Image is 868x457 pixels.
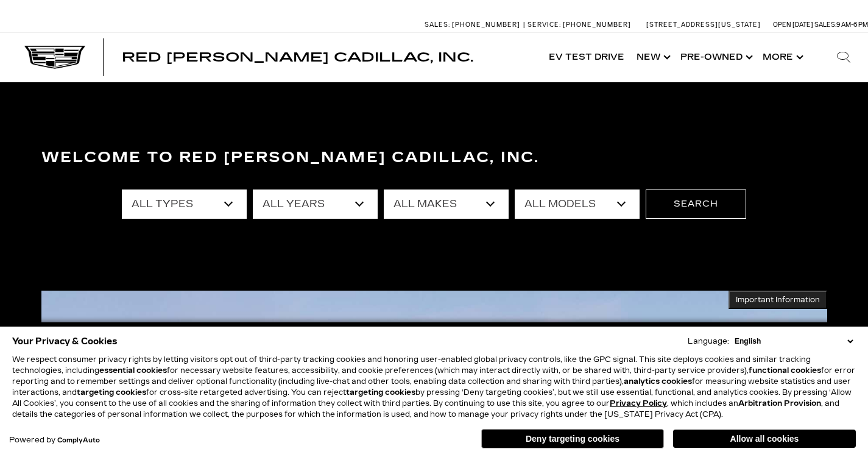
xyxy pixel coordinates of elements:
[749,366,821,375] strong: functional cookies
[9,436,100,444] div: Powered by
[12,354,856,420] p: We respect consumer privacy rights by letting visitors opt out of third-party tracking cookies an...
[646,21,761,29] a: [STREET_ADDRESS][US_STATE]
[122,50,473,65] span: Red [PERSON_NAME] Cadillac, Inc.
[425,21,450,29] span: Sales:
[481,429,664,448] button: Deny targeting cookies
[41,146,827,170] h3: Welcome to Red [PERSON_NAME] Cadillac, Inc.
[384,190,509,219] select: Filter by make
[688,338,729,345] div: Language:
[523,21,634,28] a: Service: [PHONE_NUMBER]
[24,46,85,69] img: Cadillac Dark Logo with Cadillac White Text
[630,33,674,82] a: New
[814,21,836,29] span: Sales:
[122,51,473,63] a: Red [PERSON_NAME] Cadillac, Inc.
[836,21,868,29] span: 9 AM-6 PM
[729,291,827,309] button: Important Information
[452,21,520,29] span: [PHONE_NUMBER]
[773,21,813,29] span: Open [DATE]
[610,399,667,408] a: Privacy Policy
[563,21,631,29] span: [PHONE_NUMBER]
[346,388,415,397] strong: targeting cookies
[12,333,118,350] span: Your Privacy & Cookies
[99,366,167,375] strong: essential cookies
[674,33,757,82] a: Pre-Owned
[122,190,247,219] select: Filter by type
[515,190,640,219] select: Filter by model
[77,388,146,397] strong: targeting cookies
[732,336,856,347] select: Language Select
[736,295,820,305] span: Important Information
[57,437,100,444] a: ComplyAuto
[757,33,807,82] button: More
[673,430,856,448] button: Allow all cookies
[253,190,378,219] select: Filter by year
[738,399,821,408] strong: Arbitration Provision
[624,377,692,386] strong: analytics cookies
[646,190,746,219] button: Search
[425,21,523,28] a: Sales: [PHONE_NUMBER]
[528,21,561,29] span: Service:
[543,33,630,82] a: EV Test Drive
